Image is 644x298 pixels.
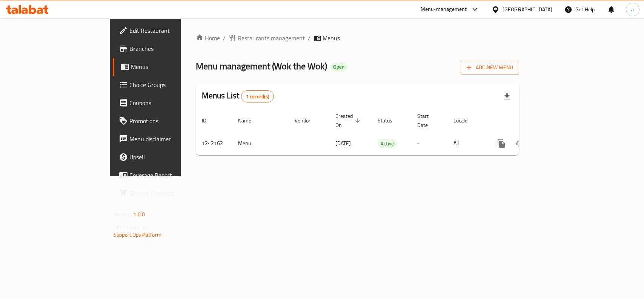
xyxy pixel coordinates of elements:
[510,134,529,153] button: Change Status
[113,40,217,58] a: Branches
[330,63,347,72] div: Open
[113,112,217,130] a: Promotions
[129,98,211,107] span: Coupons
[113,21,217,40] a: Edit Restaurant
[378,139,397,148] div: Active
[129,80,211,89] span: Choice Groups
[453,116,477,125] span: Locale
[114,230,161,240] a: Support.OpsPlatform
[113,76,217,94] a: Choice Groups
[323,34,340,43] span: Menus
[238,34,305,43] span: Restaurants management
[113,148,217,166] a: Upsell
[113,130,217,148] a: Menu disclaimer
[421,5,467,14] div: Menu-management
[196,34,519,43] nav: breadcrumb
[232,132,289,155] td: Menu
[202,90,274,102] h2: Menus List
[335,138,351,148] span: [DATE]
[498,87,516,105] div: Export file
[129,116,211,125] span: Promotions
[492,134,510,153] button: more
[241,90,274,102] div: Total records count
[308,34,310,43] li: /
[114,209,132,219] span: Version:
[631,5,634,14] span: a
[129,134,211,144] span: Menu disclaimer
[196,58,327,75] span: Menu management ( Wok the Wok )
[486,109,571,132] th: Actions
[503,5,552,14] div: [GEOGRAPHIC_DATA]
[447,132,486,155] td: All
[113,166,217,184] a: Coverage Report
[223,34,226,43] li: /
[467,63,513,72] span: Add New Menu
[202,116,216,125] span: ID
[129,153,211,162] span: Upsell
[411,132,447,155] td: -
[113,184,217,202] a: Grocery Checklist
[461,61,519,75] button: Add New Menu
[129,189,211,198] span: Grocery Checklist
[330,64,347,70] span: Open
[131,62,211,71] span: Menus
[238,116,261,125] span: Name
[241,93,274,100] span: 1 record(s)
[295,116,320,125] span: Vendor
[114,222,148,232] span: Get support on:
[113,58,217,76] a: Menus
[335,112,363,130] span: Created On
[417,112,438,130] span: Start Date
[129,44,211,53] span: Branches
[133,209,145,219] span: 1.0.0
[229,34,305,43] a: Restaurants management
[196,109,571,155] table: enhanced table
[129,171,211,180] span: Coverage Report
[129,26,211,35] span: Edit Restaurant
[378,116,402,125] span: Status
[113,94,217,112] a: Coupons
[378,139,397,148] span: Active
